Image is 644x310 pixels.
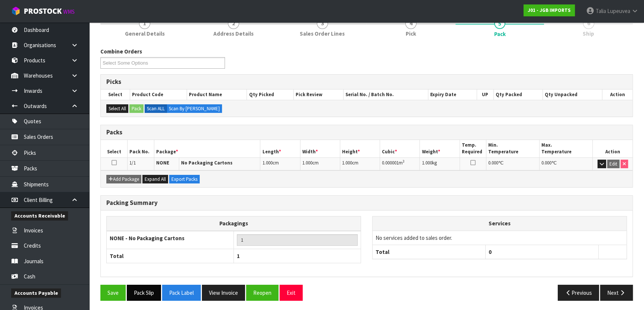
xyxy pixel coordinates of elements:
span: Accounts Payable [11,288,61,298]
th: Action [593,140,632,157]
h3: Packs [106,129,627,136]
th: Product Code [130,89,187,100]
th: Height [340,140,380,157]
button: Expand All [142,175,168,184]
span: Address Details [213,30,254,37]
th: Pick Review [294,89,344,100]
span: 1.000 [342,160,352,166]
h3: Picks [106,78,627,85]
button: Export Packs [169,175,200,184]
span: Pack [494,30,506,38]
th: Packagings [107,216,361,231]
th: Select [101,89,130,100]
th: Package [154,140,260,157]
th: Qty Unpacked [543,89,602,100]
button: Next [600,285,633,301]
th: Action [602,89,632,100]
span: 1 [139,18,150,29]
span: 0.000 [488,160,498,166]
button: Previous [558,285,599,301]
td: cm [340,157,380,170]
td: kg [420,157,460,170]
label: Scan ALL [145,104,167,113]
span: 3 [317,18,328,29]
button: Pack Label [162,285,201,301]
button: Edit [607,160,619,169]
td: ℃ [540,157,593,170]
strong: No Packaging Cartons [181,160,232,166]
th: Total [107,249,234,263]
th: Qty Picked [247,89,294,100]
span: Lupeuvea [607,7,630,14]
th: Max. Temperature [540,140,593,157]
span: Talia [596,7,606,14]
strong: NONE - No Packaging Cartons [110,235,184,242]
th: Select [101,140,128,157]
span: 1.000 [422,160,432,166]
small: WMS [63,8,75,15]
label: Scan By [PERSON_NAME] [167,104,222,113]
td: cm [300,157,340,170]
button: Select All [106,104,128,113]
span: 5 [494,18,505,29]
span: 1.000 [262,160,272,166]
th: Min. Temperature [486,140,540,157]
th: Services [373,216,627,231]
th: Cubic [380,140,420,157]
span: Expand All [145,176,166,182]
th: Qty Packed [493,89,542,100]
span: 0.000001 [382,160,399,166]
button: Pack [129,104,144,113]
button: Save [100,285,126,301]
th: Serial No. / Batch No. [344,89,428,100]
th: Length [260,140,300,157]
td: ℃ [486,157,540,170]
span: Accounts Receivable [11,211,68,221]
button: Add Package [106,175,141,184]
span: 1/1 [129,160,136,166]
th: Weight [420,140,460,157]
td: cm [260,157,300,170]
span: Ship [583,30,594,37]
button: Reopen [246,285,278,301]
span: Pack [100,42,633,307]
th: Product Name [187,89,247,100]
h3: Packing Summary [106,199,627,206]
span: 2 [228,18,239,29]
th: Width [300,140,340,157]
span: 0.000 [541,160,551,166]
th: Temp. Required [460,140,486,157]
span: 6 [583,18,594,29]
span: General Details [125,30,165,37]
td: No services added to sales order. [373,231,627,245]
span: Sales Order Lines [300,30,345,37]
th: Pack No. [128,140,154,157]
span: ProStock [24,6,62,16]
span: 1 [237,252,240,260]
span: Pick [406,30,416,37]
td: m [380,157,420,170]
label: Combine Orders [100,48,142,55]
strong: J01 - JGB IMPORTS [528,7,571,13]
img: cube-alt.png [11,6,20,16]
th: Total [373,245,486,259]
a: J01 - JGB IMPORTS [524,4,575,16]
span: 4 [405,18,416,29]
span: 0 [489,248,492,255]
button: View Invoice [202,285,245,301]
button: Pack Slip [127,285,161,301]
strong: NONE [156,160,169,166]
span: 1.000 [302,160,312,166]
button: Exit [280,285,303,301]
th: Expiry Date [428,89,477,100]
th: UP [477,89,493,100]
sup: 3 [403,159,405,164]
